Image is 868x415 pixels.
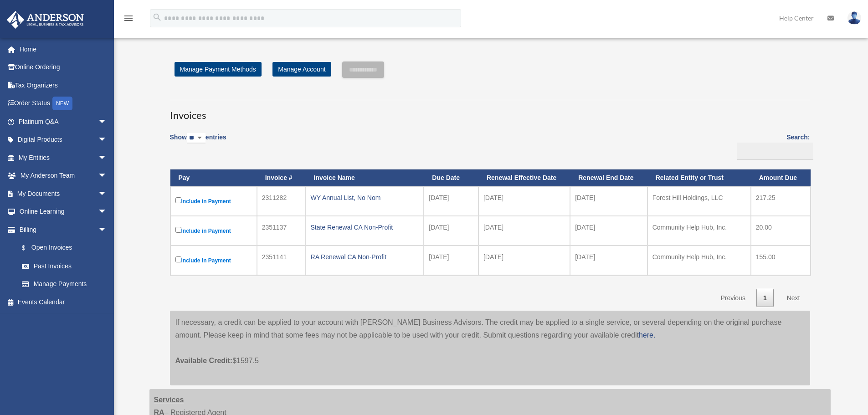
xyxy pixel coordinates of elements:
span: $ [27,242,31,254]
a: Tax Organizers [6,76,121,94]
i: menu [123,13,134,24]
td: [DATE] [424,186,478,216]
th: Related Entity or Trust: activate to sort column ascending [647,169,751,186]
a: Past Invoices [13,257,116,275]
td: Forest Hill Holdings, LLC [647,186,751,216]
strong: Services [154,396,184,404]
a: Online Learningarrow_drop_down [6,203,121,221]
span: arrow_drop_down [98,167,116,185]
input: Include in Payment [175,197,181,203]
div: NEW [52,97,72,110]
th: Due Date: activate to sort column ascending [424,169,478,186]
a: Order StatusNEW [6,94,121,113]
td: [DATE] [478,246,570,275]
a: My Anderson Teamarrow_drop_down [6,167,121,185]
a: here. [639,331,655,339]
label: Include in Payment [175,225,252,236]
span: arrow_drop_down [98,184,116,203]
span: arrow_drop_down [98,131,116,149]
td: 155.00 [751,246,811,275]
a: Platinum Q&Aarrow_drop_down [6,113,121,131]
label: Search: [734,132,810,160]
td: [DATE] [478,216,570,246]
label: Include in Payment [175,255,252,266]
td: [DATE] [570,246,647,275]
a: $Open Invoices [13,239,112,257]
a: Next [780,289,807,307]
div: If necessary, a credit can be applied to your account with [PERSON_NAME] Business Advisors. The c... [170,311,810,385]
td: [DATE] [478,186,570,216]
span: arrow_drop_down [98,203,116,221]
a: My Entitiesarrow_drop_down [6,149,121,167]
a: menu [123,16,134,24]
td: 217.25 [751,186,811,216]
img: User Pic [847,11,861,25]
a: Digital Productsarrow_drop_down [6,131,121,149]
a: Manage Account [272,62,331,77]
th: Renewal Effective Date: activate to sort column ascending [478,169,570,186]
td: 2351137 [257,216,306,246]
span: Available Credit: [175,357,233,364]
a: Manage Payment Methods [175,62,262,77]
th: Pay: activate to sort column descending [170,169,257,186]
td: 20.00 [751,216,811,246]
a: Home [6,40,121,58]
span: arrow_drop_down [98,113,116,131]
img: Anderson Advisors Platinum Portal [4,11,87,29]
td: Community Help Hub, Inc. [647,246,751,275]
input: Include in Payment [175,256,181,262]
th: Invoice #: activate to sort column ascending [257,169,306,186]
th: Invoice Name: activate to sort column ascending [306,169,424,186]
div: State Renewal CA Non-Profit [311,221,419,234]
td: [DATE] [570,186,647,216]
td: [DATE] [570,216,647,246]
td: 2311282 [257,186,306,216]
td: [DATE] [424,216,478,246]
label: Include in Payment [175,195,252,207]
a: Billingarrow_drop_down [6,220,116,239]
td: Community Help Hub, Inc. [647,216,751,246]
a: Previous [714,289,752,307]
input: Search: [737,143,813,160]
span: arrow_drop_down [98,149,116,167]
input: Include in Payment [175,227,181,233]
h3: Invoices [170,100,810,123]
div: WY Annual List, No Nom [311,191,419,204]
a: My Documentsarrow_drop_down [6,184,121,203]
th: Renewal End Date: activate to sort column ascending [570,169,647,186]
i: search [152,12,162,22]
td: [DATE] [424,246,478,275]
a: Events Calendar [6,293,121,311]
label: Show entries [170,132,226,153]
th: Amount Due: activate to sort column ascending [751,169,811,186]
span: arrow_drop_down [98,220,116,239]
a: 1 [756,289,774,307]
td: 2351141 [257,246,306,275]
select: Showentries [187,133,205,143]
p: $1597.5 [175,342,805,367]
div: RA Renewal CA Non-Profit [311,251,419,263]
a: Manage Payments [13,275,116,293]
a: Online Ordering [6,58,121,77]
